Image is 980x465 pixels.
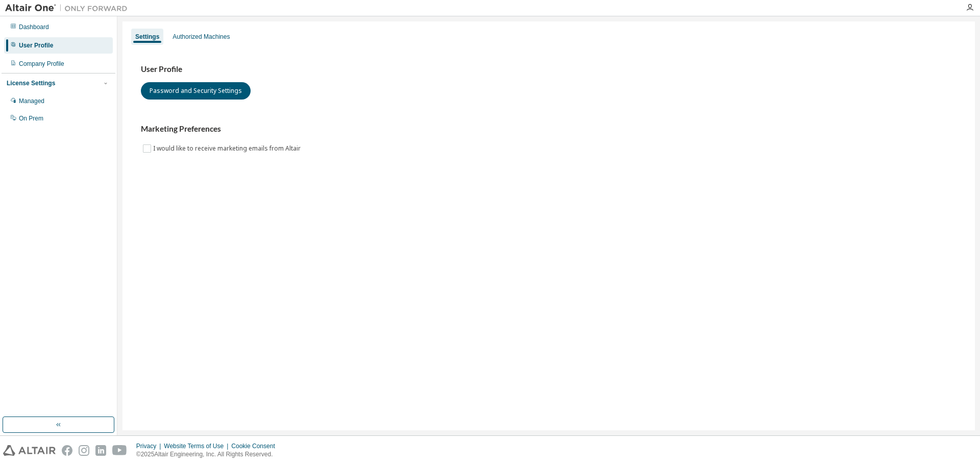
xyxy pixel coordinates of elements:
img: altair_logo.svg [3,445,56,456]
h3: User Profile [141,64,957,75]
img: facebook.svg [62,445,72,456]
label: I would like to receive marketing emails from Altair [153,142,303,155]
div: User Profile [19,41,53,50]
img: youtube.svg [112,445,127,456]
div: On Prem [19,114,43,123]
h3: Marketing Preferences [141,124,957,134]
img: Altair One [5,3,133,13]
img: linkedin.svg [95,445,106,456]
div: Company Profile [19,60,64,68]
img: instagram.svg [79,445,89,456]
div: Dashboard [19,23,49,31]
div: Privacy [136,442,164,450]
div: Website Terms of Use [164,442,231,450]
div: Managed [19,97,44,105]
p: © 2025 Altair Engineering, Inc. All Rights Reserved. [136,450,281,459]
div: Cookie Consent [231,442,281,450]
div: License Settings [7,79,55,87]
div: Settings [135,33,159,41]
button: Password and Security Settings [141,82,251,100]
div: Authorized Machines [173,33,230,41]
